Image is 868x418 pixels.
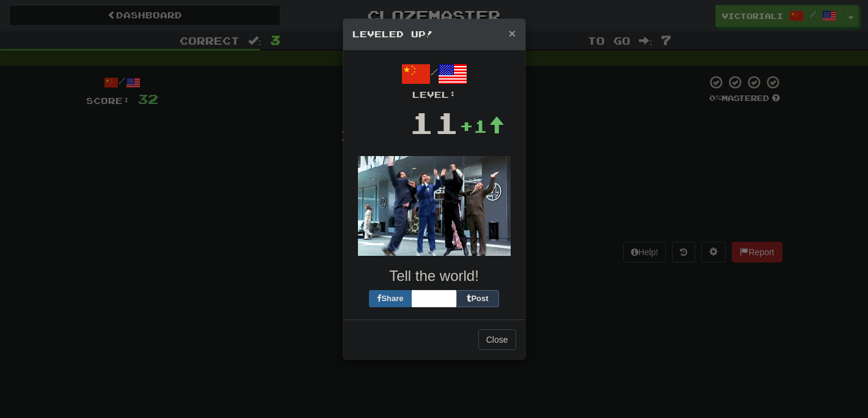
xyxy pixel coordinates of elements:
span: × [508,26,516,40]
button: Close [508,27,516,40]
div: Level: [352,89,516,101]
div: +1 [459,114,505,138]
button: Close [478,329,516,350]
img: anchorman-0f45bd94e4bc77b3e4009f63bd0ea52a2253b4c1438f2773e23d74ae24afd04f.gif [358,156,511,256]
div: / [352,59,516,101]
h5: Leveled Up! [352,28,516,40]
button: Post [456,290,499,307]
div: 11 [409,101,459,144]
iframe: X Post Button [412,290,456,307]
button: Share [369,290,412,307]
h3: Tell the world! [352,268,516,284]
